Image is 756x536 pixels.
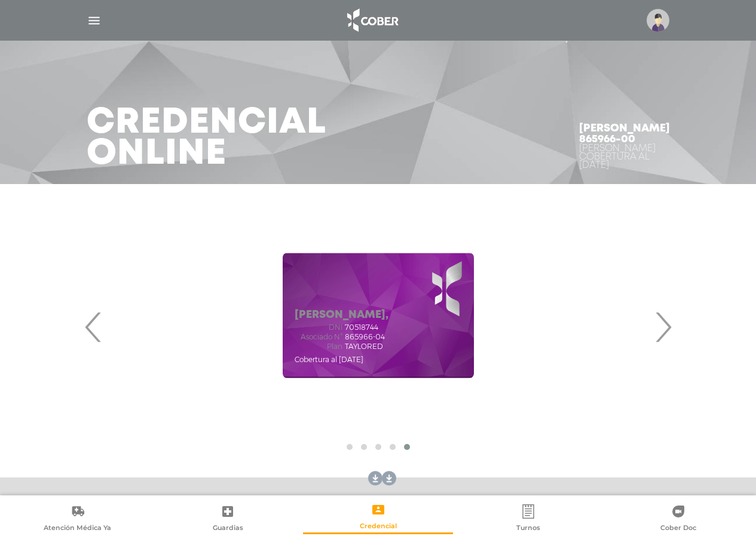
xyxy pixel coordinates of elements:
[87,108,326,170] h3: Credencial Online
[579,145,670,170] div: [PERSON_NAME] Cobertura al [DATE]
[295,323,342,332] span: DNI
[345,323,378,332] span: 70518744
[604,504,754,534] a: Cober Doc
[345,342,383,351] span: TAYLORED
[152,504,302,534] a: Guardias
[2,504,152,534] a: Atención Médica Ya
[647,9,669,32] img: profile-placeholder.svg
[44,523,111,534] span: Atención Médica Ya
[295,342,342,351] span: Plan
[651,295,675,359] span: Next
[360,522,397,532] span: Credencial
[295,309,388,322] h5: [PERSON_NAME],
[295,333,342,341] span: Asociado N°
[660,523,696,534] span: Cober Doc
[341,6,403,35] img: logo_cober_home-white.png
[579,123,670,145] h4: [PERSON_NAME] 865966-00
[516,523,540,534] span: Turnos
[87,13,102,28] img: Cober_menu-lines-white.svg
[453,504,603,534] a: Turnos
[82,295,105,359] span: Previous
[213,523,243,534] span: Guardias
[345,333,385,341] span: 865966-04
[303,502,453,532] a: Credencial
[295,355,363,364] span: Cobertura al [DATE]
